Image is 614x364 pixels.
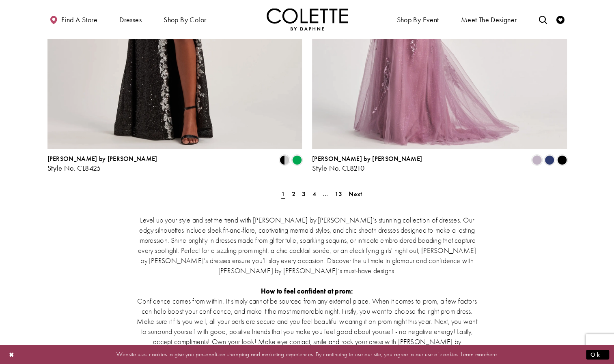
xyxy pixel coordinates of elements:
[292,190,295,198] span: 2
[299,188,308,200] a: Page 3
[135,296,480,357] p: Confidence comes from within. It simply cannot be sourced from any external place. When it comes ...
[47,8,99,30] a: Find a store
[281,190,285,198] span: 1
[261,286,353,295] strong: How to feel confident at prom:
[61,16,97,24] span: Find a store
[292,155,302,165] i: Emerald
[557,155,567,165] i: Black
[532,155,542,165] i: Heather
[346,188,364,200] a: Next Page
[310,188,319,200] a: Page 4
[396,16,439,24] span: Shop By Event
[312,190,316,198] span: 4
[47,163,101,173] span: Style No. CL8425
[47,155,157,172] div: Colette by Daphne Style No. CL8425
[312,163,364,173] span: Style No. CL8210
[586,349,609,360] button: Submit Dialog
[312,154,422,163] span: [PERSON_NAME] by [PERSON_NAME]
[536,8,549,30] a: Toggle search
[164,16,206,24] span: Shop by color
[349,190,362,198] span: Next
[459,8,519,30] a: Meet the designer
[267,8,348,30] a: Visit Home Page
[135,215,480,276] p: Level up your style and set the trend with [PERSON_NAME] by [PERSON_NAME]’s stunning collection o...
[323,190,328,198] span: ...
[312,155,422,172] div: Colette by Daphne Style No. CL8210
[47,154,157,163] span: [PERSON_NAME] by [PERSON_NAME]
[117,8,144,30] span: Dresses
[545,155,554,165] i: Navy Blue
[461,16,517,24] span: Meet the designer
[5,347,19,362] button: Close Dialog
[162,8,208,30] span: Shop by color
[554,8,567,30] a: Check Wishlist
[119,16,142,24] span: Dresses
[58,349,556,360] p: Website uses cookies to give you personalized shopping and marketing experiences. By continuing t...
[267,8,348,30] img: Colette by Daphne
[280,155,289,165] i: Black/Silver
[394,8,441,30] span: Shop By Event
[320,188,330,200] a: ...
[279,188,287,200] span: Current Page
[289,188,298,200] a: Page 2
[302,190,306,198] span: 3
[332,188,345,200] a: Page 13
[334,190,342,198] span: 13
[487,350,497,358] a: here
